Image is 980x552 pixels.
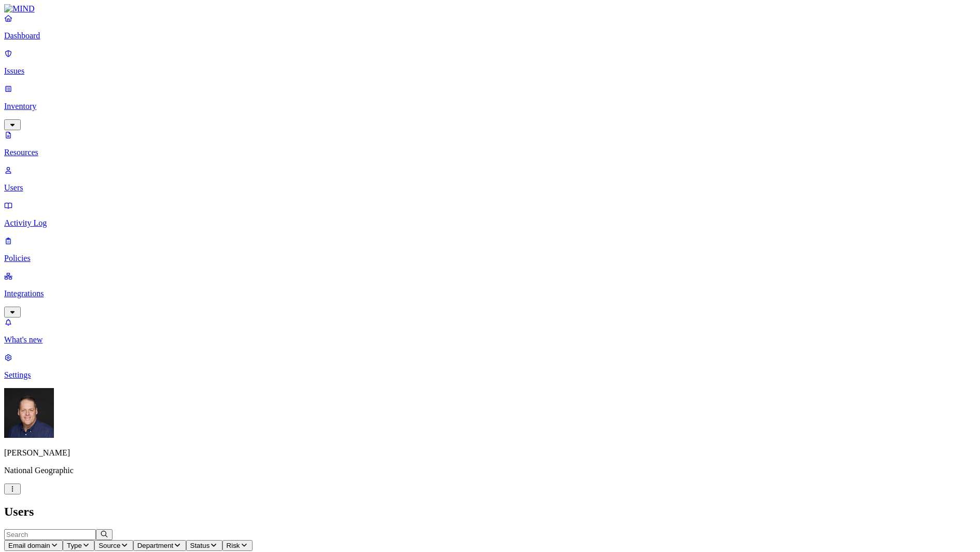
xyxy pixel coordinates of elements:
[4,388,54,438] img: Mark DeCarlo
[4,353,976,380] a: Settings
[4,335,976,344] p: What's new
[4,370,976,380] p: Settings
[227,542,240,549] span: Risk
[4,218,976,228] p: Activity Log
[4,84,976,129] a: Inventory
[4,165,976,192] a: Users
[4,318,976,344] a: What's new
[4,4,976,13] a: MIND
[8,542,50,549] span: Email domain
[4,183,976,192] p: Users
[4,66,976,76] p: Issues
[4,49,976,76] a: Issues
[4,289,976,298] p: Integrations
[4,4,35,13] img: MIND
[4,254,976,263] p: Policies
[190,542,210,549] span: Status
[4,148,976,157] p: Resources
[137,542,174,549] span: Department
[4,31,976,40] p: Dashboard
[4,236,976,263] a: Policies
[4,466,976,475] p: National Geographic
[4,271,976,316] a: Integrations
[4,13,976,40] a: Dashboard
[4,505,976,519] h2: Users
[4,130,976,157] a: Resources
[4,529,96,540] input: Search
[4,448,976,458] p: [PERSON_NAME]
[4,201,976,228] a: Activity Log
[4,102,976,111] p: Inventory
[99,542,120,549] span: Source
[67,542,82,549] span: Type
